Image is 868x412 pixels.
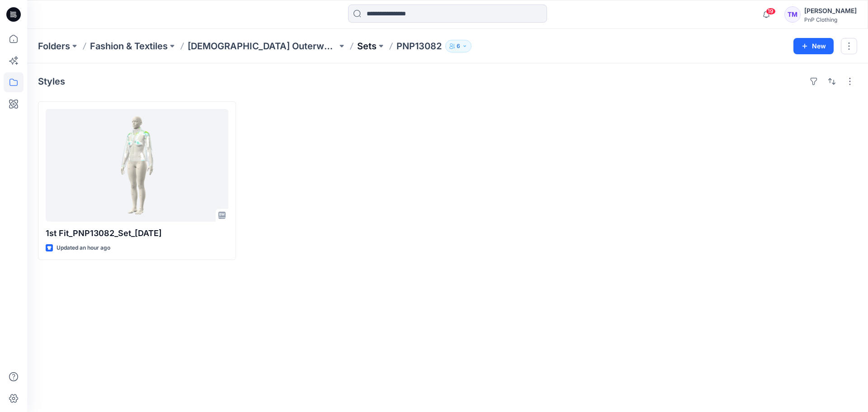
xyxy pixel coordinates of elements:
a: 1st Fit_PNP13082_Set_01.10.25 [46,109,228,222]
button: New [793,38,834,54]
button: 6 [445,40,472,52]
a: Sets [357,40,377,52]
span: 19 [766,8,776,15]
p: Updated an hour ago [57,243,110,253]
p: 6 [457,41,460,51]
div: [PERSON_NAME] [804,5,857,16]
div: TM [784,6,801,23]
a: [DEMOGRAPHIC_DATA] Outerwear [188,40,337,52]
h4: Styles [38,76,65,87]
a: Folders [38,40,70,52]
div: PnP Clothing [804,16,857,23]
p: 1st Fit_PNP13082_Set_[DATE] [46,227,228,240]
a: Fashion & Textiles [90,40,168,52]
p: PNP13082 [396,40,442,52]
